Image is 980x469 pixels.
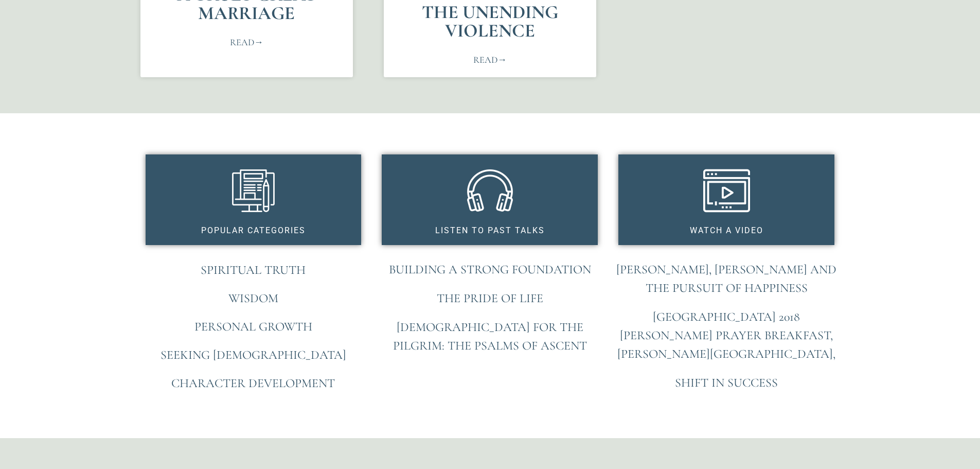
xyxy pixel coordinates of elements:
a: Wisdom [228,291,278,306]
a: Spiritual Truth [201,263,306,277]
a: [PERSON_NAME], [PERSON_NAME] and the Pursuit of Happiness [616,262,836,296]
h3: Popular categories [156,227,351,235]
a: Shift in Success [675,375,778,390]
a: Building A Strong Foundation [389,262,591,277]
a: Read more about The Unending Violence [473,53,507,67]
h3: Listen to past Talks [392,227,587,235]
a: Seeking [DEMOGRAPHIC_DATA] [161,348,346,362]
a: Character Development [171,376,335,391]
a: The Unending Violence [422,1,558,42]
a: Personal Growth [194,319,312,334]
a: [DEMOGRAPHIC_DATA] for the Pilgrim: The Psalms of Ascent [393,320,587,353]
a: The Pride of Life [437,291,543,306]
h3: Watch a video [629,227,824,235]
a: [GEOGRAPHIC_DATA] 2018 [PERSON_NAME] Prayer Breakfast, [PERSON_NAME][GEOGRAPHIC_DATA], [617,309,835,361]
a: Read more about A Truly Great Marriage [230,36,263,49]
